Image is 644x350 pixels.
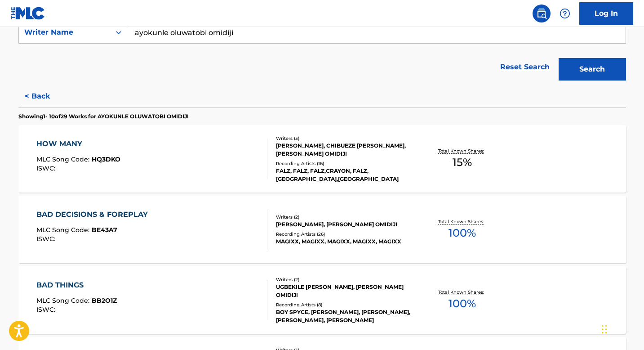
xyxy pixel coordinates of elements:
[36,155,92,163] span: MLC Song Code :
[449,225,476,241] span: 100 %
[18,112,189,121] p: Showing 1 - 10 of 29 Works for AYOKUNLE OLUWATOBI OMIDIJI
[18,21,626,85] form: Search Form
[438,218,486,225] p: Total Known Shares:
[92,155,120,163] span: HQ3DKO
[18,196,626,263] a: BAD DECISIONS & FOREPLAYMLC Song Code:BE43A7ISWC:Writers (2)[PERSON_NAME], [PERSON_NAME] OMIDIJIR...
[276,142,412,158] div: [PERSON_NAME], CHIBUEZE [PERSON_NAME], [PERSON_NAME] OMIDIJI
[36,235,58,243] span: ISWC :
[276,283,412,299] div: UGBEKILE [PERSON_NAME], [PERSON_NAME] OMIDIJI
[496,57,554,77] a: Reset Search
[276,160,412,167] div: Recording Artists ( 16 )
[18,85,72,108] button: < Back
[36,209,152,220] div: BAD DECISIONS & FOREPLAY
[276,135,412,142] div: Writers ( 3 )
[560,8,570,19] img: help
[92,226,117,234] span: BE43A7
[556,4,574,22] div: Help
[92,296,117,305] span: BB2O1Z
[453,154,472,171] span: 15 %
[602,316,607,343] div: Drag
[276,308,412,324] div: BOY SPYCE, [PERSON_NAME], [PERSON_NAME], [PERSON_NAME], [PERSON_NAME]
[533,4,551,22] a: Public Search
[438,289,486,296] p: Total Known Shares:
[36,280,117,291] div: BAD THINGS
[36,164,58,172] span: ISWC :
[18,266,626,334] a: BAD THINGSMLC Song Code:BB2O1ZISWC:Writers (2)UGBEKILE [PERSON_NAME], [PERSON_NAME] OMIDIJIRecord...
[276,276,412,283] div: Writers ( 2 )
[36,296,92,305] span: MLC Song Code :
[276,214,412,220] div: Writers ( 2 )
[276,238,412,246] div: MAGIXX, MAGIXX, MAGIXX, MAGIXX, MAGIXX
[599,307,644,350] iframe: Chat Widget
[276,231,412,238] div: Recording Artists ( 26 )
[276,167,412,183] div: FALZ, FALZ, FALZ,CRAYON, FALZ, [GEOGRAPHIC_DATA],[GEOGRAPHIC_DATA]
[559,58,626,81] button: Search
[449,296,476,312] span: 100 %
[18,125,626,193] a: HOW MANYMLC Song Code:HQ3DKOISWC:Writers (3)[PERSON_NAME], CHIBUEZE [PERSON_NAME], [PERSON_NAME] ...
[579,2,633,25] a: Log In
[276,301,412,308] div: Recording Artists ( 8 )
[36,305,58,314] span: ISWC :
[36,139,120,149] div: HOW MANY
[11,7,45,20] img: MLC Logo
[438,148,486,154] p: Total Known Shares:
[276,220,412,229] div: [PERSON_NAME], [PERSON_NAME] OMIDIJI
[36,226,92,234] span: MLC Song Code :
[24,27,105,38] div: Writer Name
[536,8,547,19] img: search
